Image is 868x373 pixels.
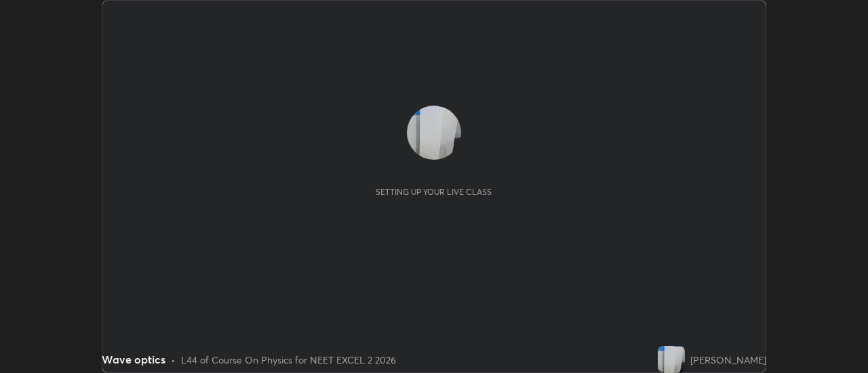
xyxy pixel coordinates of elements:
img: d21b9cef1397427589dad431d01d2c4e.jpg [407,106,461,160]
div: L44 of Course On Physics for NEET EXCEL 2 2026 [181,353,396,367]
div: Setting up your live class [376,187,492,197]
div: Wave optics [102,351,165,368]
img: d21b9cef1397427589dad431d01d2c4e.jpg [658,346,685,373]
div: [PERSON_NAME] [690,353,766,367]
div: • [171,353,176,367]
